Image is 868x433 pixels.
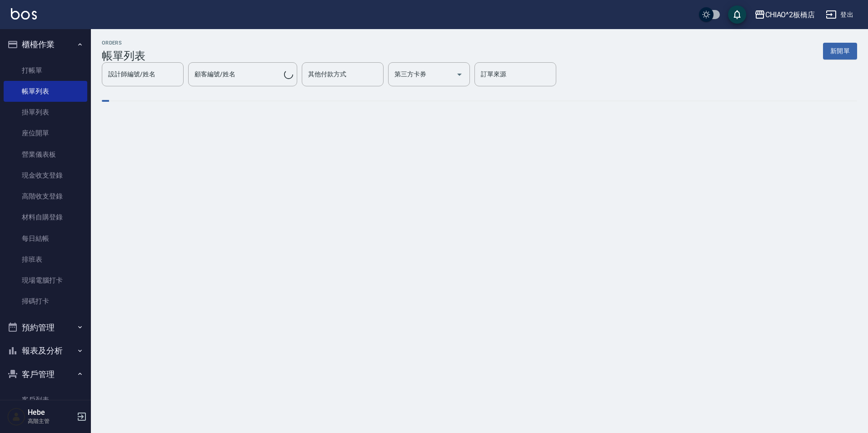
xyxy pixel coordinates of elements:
[823,46,857,55] a: 新開單
[823,43,857,60] button: 新開單
[728,5,746,24] button: save
[4,144,87,165] a: 營業儀表板
[102,50,145,62] h3: 帳單列表
[11,8,37,20] img: Logo
[4,249,87,270] a: 排班表
[452,67,467,82] button: Open
[4,123,87,144] a: 座位開單
[765,9,815,20] div: CHIAO^2板橋店
[4,270,87,291] a: 現場電腦打卡
[4,363,87,386] button: 客戶管理
[4,33,87,56] button: 櫃檯作業
[4,291,87,312] a: 掃碼打卡
[28,408,74,417] h5: Hebe
[822,6,857,23] button: 登出
[28,417,74,425] p: 高階主管
[4,339,87,363] button: 報表及分析
[4,228,87,249] a: 每日結帳
[102,40,145,46] h2: ORDERS
[4,102,87,123] a: 掛單列表
[4,60,87,81] a: 打帳單
[7,408,25,426] img: Person
[4,81,87,102] a: 帳單列表
[4,165,87,186] a: 現金收支登錄
[4,207,87,228] a: 材料自購登錄
[4,186,87,207] a: 高階收支登錄
[751,5,819,24] button: CHIAO^2板橋店
[4,316,87,339] button: 預約管理
[4,389,87,410] a: 客戶列表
